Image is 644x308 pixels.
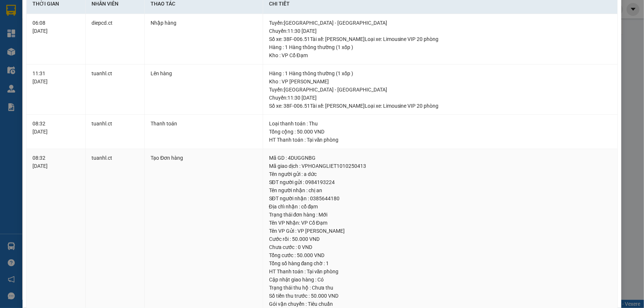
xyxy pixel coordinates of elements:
[269,43,612,51] div: Hàng : 1 Hàng thông thường (1 xốp )
[269,259,612,267] div: Tổng số hàng đang chờ : 1
[151,69,256,77] div: Lên hàng
[269,292,612,300] div: Số tiền thu trước : 50.000 VND
[269,227,612,235] div: Tên VP Gửi : VP [PERSON_NAME]
[32,19,79,35] div: 06:08 [DATE]
[86,14,145,65] td: diepcd.ct
[269,86,612,110] div: Tuyến : [GEOGRAPHIC_DATA] - [GEOGRAPHIC_DATA] Chuyến: 11:30 [DATE] Số xe: 38F-006.51 Tài xế: [PER...
[269,128,612,136] div: Tổng cộng : 50.000 VND
[269,219,612,227] div: Tên VP Nhận: VP Cổ Đạm
[269,186,612,194] div: Tên người nhận : chị an
[269,251,612,259] div: Tổng cước : 50.000 VND
[32,120,79,136] div: 08:32 [DATE]
[269,178,612,186] div: SĐT người gửi : 0984193224
[32,154,79,170] div: 08:32 [DATE]
[269,69,612,77] div: Hàng : 1 Hàng thông thường (1 xốp )
[269,120,612,128] div: Loại thanh toán : Thu
[269,235,612,243] div: Cước rồi : 50.000 VND
[269,136,612,144] div: HT Thanh toán : Tại văn phòng
[269,300,612,308] div: Gói vận chuyển : Tiêu chuẩn
[269,284,612,292] div: Trạng thái thu hộ : Chưa thu
[151,19,256,27] div: Nhập hàng
[151,154,256,162] div: Tạo Đơn hàng
[269,243,612,251] div: Chưa cước : 0 VND
[269,276,612,284] div: Cập nhật giao hàng : Có
[269,154,612,162] div: Mã GD : 4DUGGNBG
[269,267,612,276] div: HT Thanh toán : Tại văn phòng
[269,77,612,86] div: Kho : VP [PERSON_NAME]
[269,203,612,211] div: Địa chỉ nhận : cổ đạm
[269,194,612,203] div: SĐT người nhận : 0385644180
[32,69,79,86] div: 11:31 [DATE]
[269,170,612,178] div: Tên người gửi : a dức
[151,120,256,128] div: Thanh toán
[86,115,145,149] td: tuanhl.ct
[269,19,612,43] div: Tuyến : [GEOGRAPHIC_DATA] - [GEOGRAPHIC_DATA] Chuyến: 11:30 [DATE] Số xe: 38F-006.51 Tài xế: [PER...
[269,51,612,59] div: Kho : VP Cổ Đạm
[269,211,612,219] div: Trạng thái đơn hàng : Mới
[269,162,612,170] div: Mã giao dịch : VPHOANGLIET1010250413
[86,65,145,115] td: tuanhl.ct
